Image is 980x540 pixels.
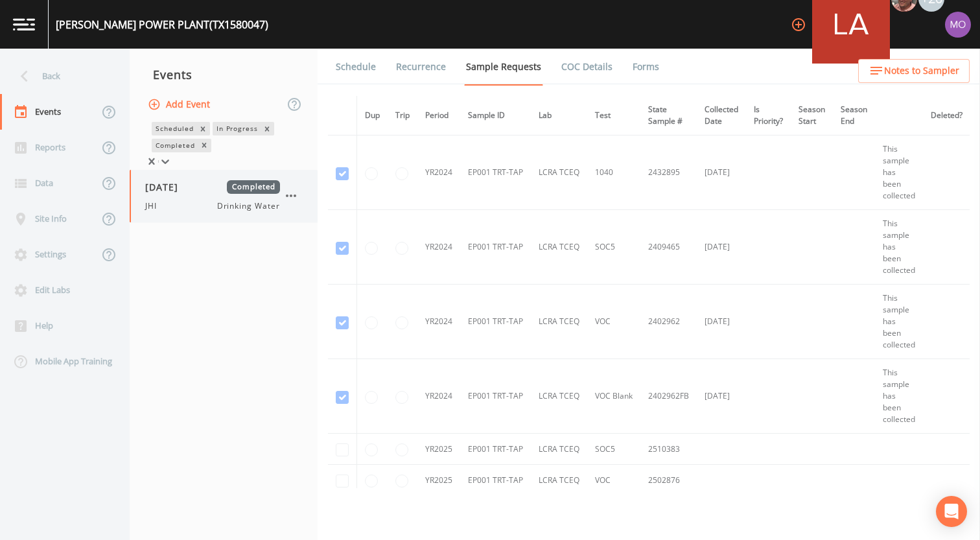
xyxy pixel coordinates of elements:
button: Add Event [145,93,215,117]
div: In Progress [213,122,261,135]
td: YR2025 [417,434,460,465]
td: EP001 TRT-TAP [460,434,531,465]
span: JHI [145,200,165,212]
td: YR2024 [417,359,460,434]
td: [DATE] [697,359,746,434]
span: Drinking Water [217,200,280,212]
td: This sample has been collected [875,135,923,210]
th: Sample ID [460,96,531,135]
div: Remove Scheduled [196,122,210,135]
div: Remove In Progress [260,122,274,135]
td: 2432895 [640,135,697,210]
td: [DATE] [697,210,746,285]
img: 4e251478aba98ce068fb7eae8f78b90c [945,12,971,38]
td: LCRA TCEQ [531,465,587,496]
a: Forms [631,49,661,85]
td: EP001 TRT-TAP [460,285,531,359]
div: Events [130,58,318,91]
td: 2510383 [640,434,697,465]
td: YR2025 [417,465,460,496]
td: SOC5 [587,210,640,285]
td: VOC Blank [587,359,640,434]
th: Collected Date [697,96,746,135]
td: EP001 TRT-TAP [460,465,531,496]
td: This sample has been collected [875,285,923,359]
td: [DATE] [697,135,746,210]
td: 2502876 [640,465,697,496]
span: Completed [227,180,280,194]
div: Completed [152,139,197,152]
a: COC Details [559,49,614,85]
td: [DATE] [697,285,746,359]
th: Is Priority? [746,96,791,135]
td: LCRA TCEQ [531,135,587,210]
span: [DATE] [145,180,187,194]
th: Dup [357,96,388,135]
td: 2402962 [640,285,697,359]
td: LCRA TCEQ [531,359,587,434]
a: [DATE]CompletedJHIDrinking Water [130,170,318,223]
td: VOC [587,465,640,496]
td: LCRA TCEQ [531,434,587,465]
th: Test [587,96,640,135]
div: Remove Completed [197,139,211,152]
th: Season Start [791,96,833,135]
td: LCRA TCEQ [531,285,587,359]
td: This sample has been collected [875,210,923,285]
td: YR2024 [417,210,460,285]
th: Season End [833,96,875,135]
td: VOC [587,285,640,359]
td: 1040 [587,135,640,210]
td: SOC5 [587,434,640,465]
span: Notes to Sampler [884,63,959,79]
button: Notes to Sampler [858,59,970,83]
div: [PERSON_NAME] POWER PLANT (TX1580047) [56,17,268,32]
div: Open Intercom Messenger [936,496,967,527]
th: Trip [388,96,417,135]
td: LCRA TCEQ [531,210,587,285]
a: Sample Requests [464,49,543,86]
img: logo [13,18,35,30]
th: Deleted? [923,96,970,135]
a: Recurrence [394,49,448,85]
td: EP001 TRT-TAP [460,210,531,285]
td: 2402962FB [640,359,697,434]
td: EP001 TRT-TAP [460,359,531,434]
td: EP001 TRT-TAP [460,135,531,210]
a: Schedule [334,49,378,85]
div: Scheduled [152,122,196,135]
td: 2409465 [640,210,697,285]
th: State Sample # [640,96,697,135]
td: This sample has been collected [875,359,923,434]
td: YR2024 [417,285,460,359]
th: Period [417,96,460,135]
th: Lab [531,96,587,135]
td: YR2024 [417,135,460,210]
